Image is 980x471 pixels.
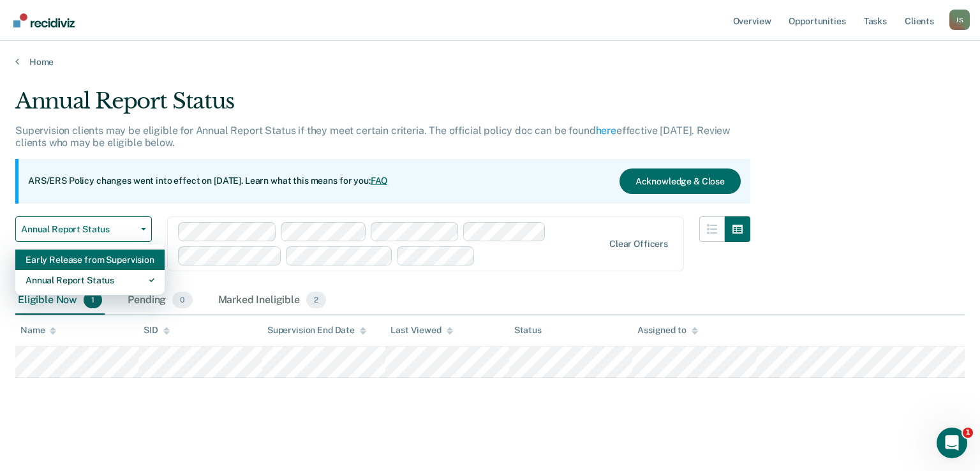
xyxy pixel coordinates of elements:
[144,325,170,336] div: SID
[28,175,388,188] p: ARS/ERS Policy changes went into effect on [DATE]. Learn what this means for you:
[216,287,329,315] div: Marked Ineligible2
[371,176,389,186] a: FAQ
[15,88,750,124] div: Annual Report Status
[596,124,616,137] a: here
[125,287,195,315] div: Pending0
[21,224,136,235] span: Annual Report Status
[937,428,967,458] iframe: Intercom live chat
[267,325,366,336] div: Supervision End Date
[949,10,970,30] div: J S
[514,325,542,336] div: Status
[26,270,154,290] div: Annual Report Status
[637,325,697,336] div: Assigned to
[620,168,741,194] button: Acknowledge & Close
[306,292,326,308] span: 2
[15,287,105,315] div: Eligible Now1
[26,250,154,270] div: Early Release from Supervision
[15,124,730,149] p: Supervision clients may be eligible for Annual Report Status if they meet certain criteria. The o...
[949,10,970,30] button: Profile dropdown button
[390,325,452,336] div: Last Viewed
[13,13,75,27] img: Recidiviz
[609,239,668,250] div: Clear officers
[15,216,152,242] button: Annual Report Status
[84,292,102,308] span: 1
[15,56,965,68] a: Home
[20,325,56,336] div: Name
[963,428,973,438] span: 1
[172,292,192,308] span: 0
